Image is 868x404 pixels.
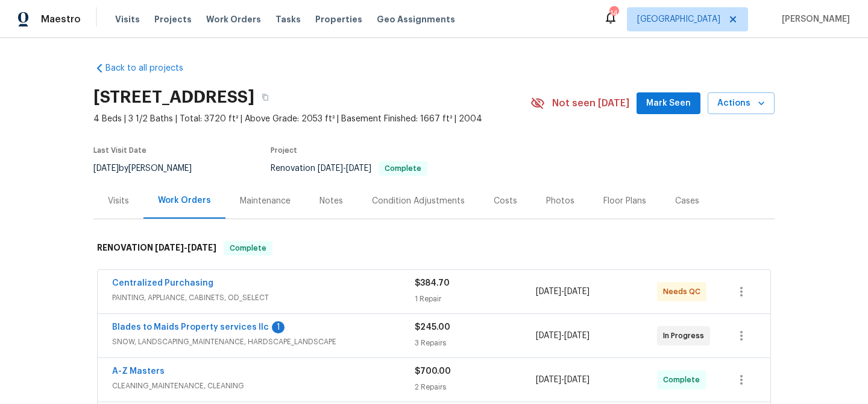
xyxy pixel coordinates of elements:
[187,243,216,252] span: [DATE]
[536,376,561,384] span: [DATE]
[318,164,343,173] span: [DATE]
[158,194,211,207] div: Work Orders
[415,381,536,393] div: 2 Repairs
[108,195,129,207] div: Visits
[536,330,590,342] span: -
[93,147,146,154] span: Last Visit Date
[663,286,705,298] span: Needs QC
[112,279,213,287] a: Centralized Purchasing
[346,164,371,173] span: [DATE]
[318,164,371,173] span: -
[546,195,574,207] div: Photos
[115,13,140,25] span: Visits
[112,292,415,304] span: PAINTING, APPLIANCE, CABINETS, OD_SELECT
[609,7,618,19] div: 14
[536,332,561,340] span: [DATE]
[646,96,691,111] span: Mark Seen
[564,287,590,296] span: [DATE]
[415,293,536,305] div: 1 Repair
[708,92,775,115] button: Actions
[552,97,629,109] span: Not seen [DATE]
[155,243,184,252] span: [DATE]
[206,13,261,25] span: Work Orders
[372,195,465,207] div: Condition Adjustments
[415,367,451,376] span: $700.00
[112,367,165,376] a: A-Z Masters
[315,13,362,25] span: Properties
[536,374,590,386] span: -
[777,13,850,25] span: [PERSON_NAME]
[93,229,775,268] div: RENOVATION [DATE]-[DATE]Complete
[97,241,216,255] h6: RENOVATION
[112,323,269,332] a: Blades to Maids Property services llc
[536,286,590,298] span: -
[41,13,81,25] span: Maestro
[93,62,209,74] a: Back to all projects
[415,323,450,332] span: $245.00
[225,242,271,254] span: Complete
[717,96,765,111] span: Actions
[154,13,192,25] span: Projects
[240,195,291,207] div: Maintenance
[93,164,119,173] span: [DATE]
[564,332,590,340] span: [DATE]
[637,92,700,115] button: Mark Seen
[112,380,415,392] span: CLEANING_MAINTENANCE, CLEANING
[254,86,276,108] button: Copy Address
[93,113,530,125] span: 4 Beds | 3 1/2 Baths | Total: 3720 ft² | Above Grade: 2053 ft² | Basement Finished: 1667 ft² | 2004
[271,147,297,154] span: Project
[415,337,536,349] div: 3 Repairs
[637,13,720,25] span: [GEOGRAPHIC_DATA]
[663,374,705,386] span: Complete
[415,279,450,287] span: $384.70
[319,195,343,207] div: Notes
[112,336,415,348] span: SNOW, LANDSCAPING_MAINTENANCE, HARDSCAPE_LANDSCAPE
[494,195,517,207] div: Costs
[675,195,699,207] div: Cases
[275,15,301,24] span: Tasks
[377,13,455,25] span: Geo Assignments
[271,164,427,173] span: Renovation
[272,321,285,333] div: 1
[663,330,709,342] span: In Progress
[380,165,426,172] span: Complete
[564,376,590,384] span: [DATE]
[93,91,254,103] h2: [STREET_ADDRESS]
[93,161,206,176] div: by [PERSON_NAME]
[603,195,646,207] div: Floor Plans
[155,243,216,252] span: -
[536,287,561,296] span: [DATE]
